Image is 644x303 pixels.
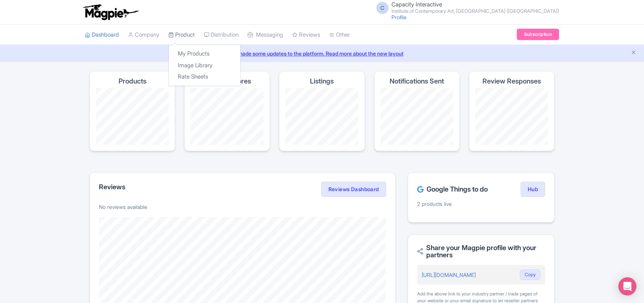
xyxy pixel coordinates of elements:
a: [URL][DOMAIN_NAME] [422,272,476,278]
a: Image Library [169,60,240,71]
a: Messaging [248,25,283,45]
a: C Capacity Interactive Institute of Contemporary Art, [GEOGRAPHIC_DATA] ([GEOGRAPHIC_DATA]) [372,2,559,14]
a: Company [128,25,159,45]
p: 2 products live [417,200,545,208]
span: Capacity Interactive [391,1,442,8]
a: Reviews Dashboard [321,182,386,197]
div: Open Intercom Messenger [618,277,636,295]
h2: Share your Magpie profile with your partners [417,244,545,259]
h4: Notifications Sent [390,77,444,85]
a: Product [168,25,195,45]
h4: Listings [310,77,334,85]
small: Institute of Contemporary Art, [GEOGRAPHIC_DATA] ([GEOGRAPHIC_DATA]) [391,9,559,14]
img: logo-ab69f6fb50320c5b225c76a69d11143b.png [81,4,140,20]
h2: Reviews [99,183,125,191]
a: Subscription [517,29,559,40]
h4: Products [119,77,146,85]
a: Distribution [204,25,239,45]
h4: Review Responses [482,77,541,85]
a: Reviews [292,25,320,45]
button: Close announcement [631,49,636,57]
a: Profile [391,14,407,20]
a: We made some updates to the platform. Read more about the new layout [5,49,639,57]
a: Dashboard [85,25,119,45]
h2: Google Things to do [417,186,488,193]
a: My Products [169,48,240,60]
button: Copy [520,269,541,280]
a: Hub [521,182,545,197]
p: No reviews available [99,203,386,211]
a: Other [329,25,350,45]
span: C [376,2,388,14]
a: Rate Sheets [169,71,240,83]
